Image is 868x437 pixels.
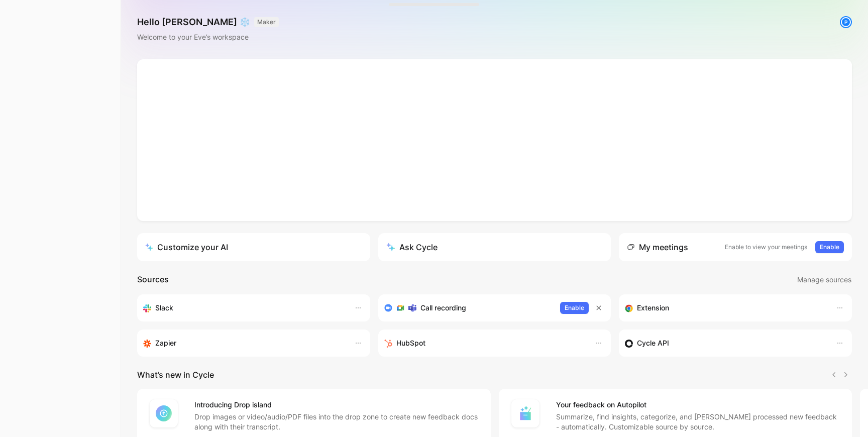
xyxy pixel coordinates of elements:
[143,302,344,314] div: Sync your customers, send feedback and get updates in Slack
[396,337,425,349] h3: HubSpot
[137,369,214,381] h2: What’s new in Cycle
[637,337,669,349] h3: Cycle API
[378,233,611,261] button: Ask Cycle
[841,17,851,27] div: P
[155,302,173,314] h3: Slack
[155,337,176,349] h3: Zapier
[625,302,826,314] div: Capture feedback from anywhere on the web
[137,273,169,286] h2: Sources
[137,233,370,261] a: Customize your AI
[194,412,479,432] p: Drop images or video/audio/PDF files into the drop zone to create new feedback docs along with th...
[560,302,589,314] button: Enable
[820,242,839,252] span: Enable
[556,412,840,432] p: Summarize, find insights, categorize, and [PERSON_NAME] processed new feedback - automatically. C...
[797,273,852,286] button: Manage sources
[627,241,688,253] div: My meetings
[384,302,553,314] div: Record & transcribe meetings from Zoom, Meet & Teams.
[254,17,279,27] button: MAKER
[137,16,279,28] h1: Hello [PERSON_NAME] ❄️
[625,337,826,349] div: Sync customers & send feedback from custom sources. Get inspired by our favorite use case
[815,241,844,253] button: Enable
[637,302,669,314] h3: Extension
[565,303,584,313] span: Enable
[145,241,228,253] div: Customize your AI
[386,241,438,253] div: Ask Cycle
[725,242,807,252] p: Enable to view your meetings
[143,337,344,349] div: Capture feedback from thousands of sources with Zapier (survey results, recordings, sheets, etc).
[797,274,851,286] span: Manage sources
[194,399,479,411] h4: Introducing Drop island
[137,31,279,43] div: Welcome to your Eve’s workspace
[420,302,466,314] h3: Call recording
[556,399,840,411] h4: Your feedback on Autopilot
